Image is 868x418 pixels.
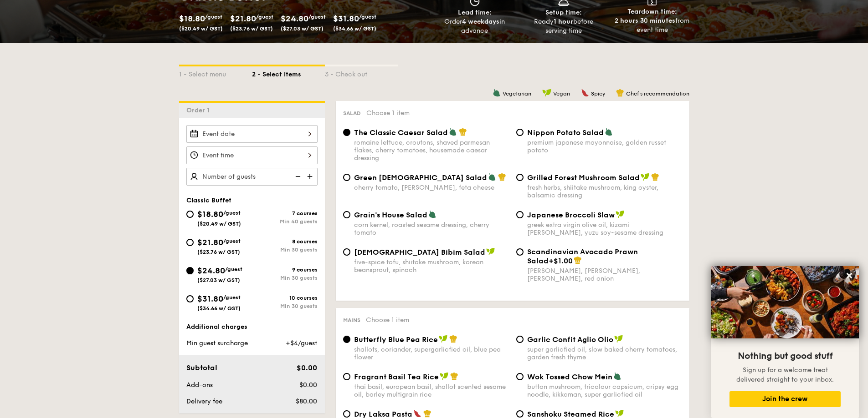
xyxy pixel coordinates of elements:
div: 3 - Check out [325,66,398,79]
img: icon-vegan.f8ff3823.svg [486,247,495,256]
img: icon-spicy.37a8142b.svg [413,409,421,418]
span: /guest [223,294,241,301]
img: icon-add.58712e84.svg [304,168,318,185]
div: button mushroom, tricolour capsicum, cripsy egg noodle, kikkoman, super garlicfied oil [527,383,682,398]
img: icon-vegan.f8ff3823.svg [439,335,448,343]
div: Min 30 guests [252,303,318,309]
img: icon-vegan.f8ff3823.svg [641,173,650,181]
img: icon-chef-hat.a58ddaea.svg [498,173,506,181]
div: shallots, coriander, supergarlicfied oil, blue pea flower [354,346,509,361]
span: Japanese Broccoli Slaw [527,211,615,219]
input: Scandinavian Avocado Prawn Salad+$1.00[PERSON_NAME], [PERSON_NAME], [PERSON_NAME], red onion [516,248,524,256]
img: icon-chef-hat.a58ddaea.svg [459,128,467,136]
span: Garlic Confit Aglio Olio [527,335,613,344]
div: premium japanese mayonnaise, golden russet potato [527,139,682,154]
img: icon-chef-hat.a58ddaea.svg [651,173,659,181]
span: ($27.03 w/ GST) [281,25,324,32]
img: icon-vegetarian.fe4039eb.svg [449,128,457,136]
strong: 4 weekdays [462,18,499,25]
div: from event time [611,16,693,35]
input: $18.80/guest($20.49 w/ GST)7 coursesMin 40 guests [186,211,194,218]
button: Close [842,268,857,283]
span: ($23.76 w/ GST) [230,25,273,32]
div: cherry tomato, [PERSON_NAME], feta cheese [354,184,509,191]
img: icon-vegetarian.fe4039eb.svg [488,173,496,181]
span: Chef's recommendation [626,91,689,97]
input: $21.80/guest($23.76 w/ GST)8 coursesMin 30 guests [186,239,194,246]
span: ($20.49 w/ GST) [179,25,223,32]
span: Sign up for a welcome treat delivered straight to your inbox. [736,366,834,383]
span: Vegetarian [503,91,531,97]
input: The Classic Caesar Saladromaine lettuce, croutons, shaved parmesan flakes, cherry tomatoes, house... [343,129,350,136]
span: Subtotal [186,363,217,372]
span: $24.80 [197,266,225,276]
span: [DEMOGRAPHIC_DATA] Bibim Salad [354,248,485,257]
img: icon-vegetarian.fe4039eb.svg [613,372,621,380]
div: five-spice tofu, shiitake mushroom, korean beansprout, spinach [354,258,509,274]
input: Sanshoku Steamed Ricemultigrain rice, roasted black soybean [516,410,524,418]
div: 1 - Select menu [179,66,252,79]
span: ($27.03 w/ GST) [197,277,240,283]
input: Dry Laksa Pastadried shrimp, coconut cream, laksa leaf [343,410,350,418]
span: Wok Tossed Chow Mein [527,373,612,381]
span: /guest [205,14,222,20]
img: icon-vegan.f8ff3823.svg [615,409,624,418]
span: $24.80 [281,14,308,24]
span: Choose 1 item [366,109,410,117]
div: 2 - Select items [252,66,325,79]
span: Delivery fee [186,398,222,405]
span: Mains [343,317,360,323]
span: /guest [223,238,241,244]
span: Spicy [591,91,605,97]
img: icon-vegan.f8ff3823.svg [440,372,449,380]
button: Join the crew [729,391,841,407]
img: icon-vegetarian.fe4039eb.svg [428,210,437,218]
span: The Classic Caesar Salad [354,128,448,137]
input: Event date [186,125,318,143]
span: $0.00 [297,363,317,372]
span: Classic Buffet [186,196,231,204]
input: Nippon Potato Saladpremium japanese mayonnaise, golden russet potato [516,129,524,136]
span: $18.80 [179,14,205,24]
span: Add-ons [186,381,213,389]
img: icon-reduce.1d2dbef1.svg [290,168,304,185]
img: icon-vegan.f8ff3823.svg [542,89,551,97]
div: 9 courses [252,267,318,273]
img: icon-vegetarian.fe4039eb.svg [605,128,613,136]
div: Min 30 guests [252,275,318,281]
img: icon-spicy.37a8142b.svg [581,89,589,97]
input: $31.80/guest($34.66 w/ GST)10 coursesMin 30 guests [186,295,194,302]
span: /guest [256,14,273,20]
div: Ready before serving time [523,17,604,35]
span: /guest [359,14,376,20]
input: Grilled Forest Mushroom Saladfresh herbs, shiitake mushroom, king oyster, balsamic dressing [516,174,524,181]
img: icon-chef-hat.a58ddaea.svg [423,409,431,418]
span: $18.80 [197,209,223,219]
span: $31.80 [197,294,223,304]
span: /guest [223,210,241,216]
span: Nothing but good stuff [738,351,832,362]
span: Grilled Forest Mushroom Salad [527,173,640,182]
span: Scandinavian Avocado Prawn Salad [527,247,638,265]
strong: 1 hour [554,18,573,25]
input: Grain's House Saladcorn kernel, roasted sesame dressing, cherry tomato [343,211,350,218]
input: Event time [186,146,318,164]
input: $24.80/guest($27.03 w/ GST)9 coursesMin 30 guests [186,267,194,274]
input: Butterfly Blue Pea Riceshallots, coriander, supergarlicfied oil, blue pea flower [343,336,350,343]
span: Order 1 [186,106,213,114]
img: icon-chef-hat.a58ddaea.svg [450,372,458,380]
span: +$1.00 [549,257,573,265]
span: Salad [343,110,361,116]
span: /guest [225,266,242,272]
div: Order in advance [434,17,516,35]
span: $31.80 [333,14,359,24]
img: icon-chef-hat.a58ddaea.svg [616,89,624,97]
div: Additional charges [186,322,318,332]
span: Choose 1 item [366,316,409,324]
input: Number of guests [186,168,318,186]
input: Japanese Broccoli Slawgreek extra virgin olive oil, kizami [PERSON_NAME], yuzu soy-sesame dressing [516,211,524,218]
span: Setup time: [545,9,582,16]
div: super garlicfied oil, slow baked cherry tomatoes, garden fresh thyme [527,346,682,361]
input: [DEMOGRAPHIC_DATA] Bibim Saladfive-spice tofu, shiitake mushroom, korean beansprout, spinach [343,248,350,256]
span: Lead time: [458,9,492,16]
